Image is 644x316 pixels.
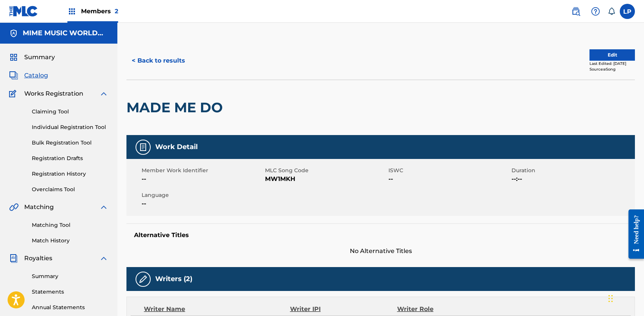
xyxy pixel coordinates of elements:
div: Writer IPI [290,305,397,314]
a: Matching Tool [32,221,108,229]
a: Bulk Registration Tool [32,139,108,147]
span: MLC Song Code [265,167,387,175]
span: Member Work Identifier [142,167,263,175]
a: CatalogCatalog [9,71,48,80]
div: Source: eSong [589,66,635,72]
span: Royalties [24,254,52,263]
span: Members [81,7,118,16]
h5: Alternative Titles [134,231,627,239]
span: ISWC [388,167,510,175]
span: -- [142,199,263,208]
div: Help [588,4,603,19]
img: Royalties [9,254,18,263]
span: -- [142,175,263,184]
img: Works Registration [9,89,19,98]
img: Accounts [9,29,18,38]
div: Notifications [608,8,615,15]
div: Last Edited: [DATE] [589,61,635,66]
span: Works Registration [24,89,83,98]
a: Summary [32,272,108,280]
img: Matching [9,203,19,212]
img: Writers [139,275,148,284]
img: expand [99,89,108,98]
img: help [591,7,600,16]
iframe: Resource Center [623,204,644,265]
img: Work Detail [139,143,148,152]
span: No Alternative Titles [126,247,635,256]
div: User Menu [620,4,635,19]
a: Annual Statements [32,303,108,311]
iframe: Chat Widget [606,280,644,316]
img: expand [99,203,108,212]
button: Edit [589,49,635,61]
span: MW1MKH [265,175,387,184]
button: < Back to results [126,51,190,70]
div: Drag [608,287,613,310]
img: Top Rightsholders [67,7,76,16]
span: Catalog [24,71,48,80]
img: search [571,7,580,16]
span: Matching [24,203,54,212]
a: Claiming Tool [32,108,108,116]
h5: Work Detail [155,143,198,151]
h2: MADE ME DO [126,99,226,116]
a: Public Search [568,4,583,19]
a: Statements [32,288,108,296]
a: Registration Drafts [32,154,108,162]
span: -- [388,175,510,184]
img: Catalog [9,71,18,80]
h5: Writers (2) [155,275,192,283]
a: Overclaims Tool [32,186,108,193]
img: expand [99,254,108,263]
h5: MIME MUSIC WORLDWIDE [23,29,108,38]
a: Match History [32,237,108,245]
div: Writer Role [397,305,494,314]
a: Individual Registration Tool [32,123,108,131]
span: Language [142,191,263,199]
span: Duration [511,167,633,175]
img: MLC Logo [9,6,38,17]
span: Summary [24,53,55,62]
a: Registration History [32,170,108,178]
div: Writer Name [144,305,290,314]
img: Summary [9,53,18,62]
a: SummarySummary [9,53,55,62]
span: 2 [115,8,118,15]
span: --:-- [511,175,633,184]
